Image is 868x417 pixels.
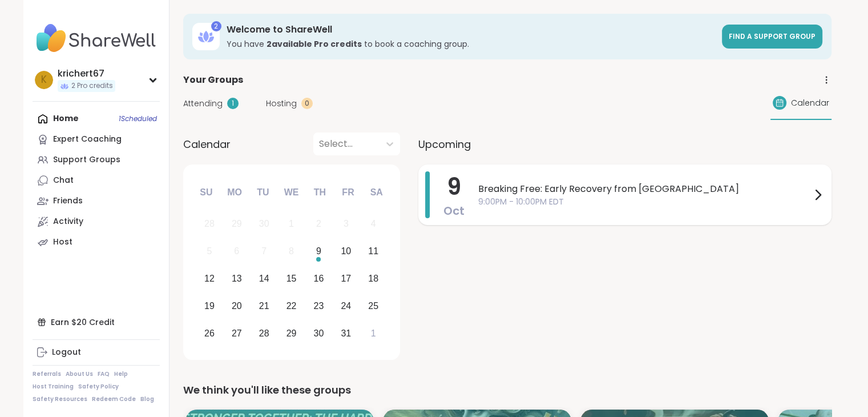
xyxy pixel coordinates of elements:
[227,23,715,36] h3: Welcome to ShareWell
[286,271,297,286] div: 15
[224,212,249,236] div: Not available Monday, September 29th, 2025
[364,180,389,205] div: Sa
[361,267,386,291] div: Choose Saturday, October 18th, 2025
[204,271,215,286] div: 12
[261,243,267,259] div: 7
[183,98,223,110] span: Attending
[234,243,239,259] div: 6
[279,267,304,291] div: Choose Wednesday, October 15th, 2025
[204,298,215,314] div: 19
[78,383,119,391] a: Safety Policy
[316,216,321,231] div: 2
[334,212,358,236] div: Not available Friday, October 3rd, 2025
[334,239,358,264] div: Choose Friday, October 10th, 2025
[289,243,294,259] div: 8
[222,180,247,205] div: Mo
[53,154,120,166] div: Support Groups
[71,81,113,91] span: 2 Pro credits
[334,267,358,291] div: Choose Friday, October 17th, 2025
[478,182,811,196] span: Breaking Free: Early Recovery from [GEOGRAPHIC_DATA]
[33,211,160,232] a: Activity
[729,31,815,41] span: Find a support group
[92,395,136,403] a: Redeem Code
[224,239,249,264] div: Not available Monday, October 6th, 2025
[371,216,376,231] div: 4
[279,212,304,236] div: Not available Wednesday, October 1st, 2025
[252,212,276,236] div: Not available Tuesday, September 30th, 2025
[341,243,351,259] div: 10
[279,294,304,318] div: Choose Wednesday, October 22nd, 2025
[204,326,215,341] div: 26
[259,216,269,231] div: 30
[252,239,276,264] div: Not available Tuesday, October 7th, 2025
[197,239,222,264] div: Not available Sunday, October 5th, 2025
[232,326,242,341] div: 27
[232,216,242,231] div: 29
[98,370,110,378] a: FAQ
[252,294,276,318] div: Choose Tuesday, October 21st, 2025
[33,342,160,363] a: Logout
[252,267,276,291] div: Choose Tuesday, October 14th, 2025
[259,326,269,341] div: 28
[58,67,115,80] div: krichert67
[33,383,74,391] a: Host Training
[114,370,128,378] a: Help
[183,73,243,87] span: Your Groups
[33,312,160,332] div: Earn $20 Credit
[224,294,249,318] div: Choose Monday, October 20th, 2025
[361,321,386,346] div: Choose Saturday, November 1st, 2025
[33,150,160,170] a: Support Groups
[336,180,361,205] div: Fr
[183,137,231,152] span: Calendar
[183,382,831,398] div: We think you'll like these groups
[207,243,212,259] div: 5
[252,321,276,346] div: Choose Tuesday, October 28th, 2025
[278,180,304,205] div: We
[316,243,321,259] div: 9
[33,232,160,252] a: Host
[196,210,387,347] div: month 2025-10
[341,326,351,341] div: 31
[791,97,829,109] span: Calendar
[306,267,331,291] div: Choose Thursday, October 16th, 2025
[418,137,471,152] span: Upcoming
[227,98,239,109] div: 1
[306,239,331,264] div: Choose Thursday, October 9th, 2025
[211,21,221,31] div: 2
[344,216,349,231] div: 3
[33,191,160,211] a: Friends
[193,180,219,205] div: Su
[368,243,378,259] div: 11
[306,212,331,236] div: Not available Thursday, October 2nd, 2025
[53,195,83,207] div: Friends
[478,196,811,208] span: 9:00PM - 10:00PM EDT
[41,73,47,87] span: k
[232,298,242,314] div: 20
[371,326,376,341] div: 1
[204,216,215,231] div: 28
[266,98,297,110] span: Hosting
[334,294,358,318] div: Choose Friday, October 24th, 2025
[259,298,269,314] div: 21
[66,370,93,378] a: About Us
[53,236,72,248] div: Host
[341,298,351,314] div: 24
[259,271,269,286] div: 14
[267,38,362,50] b: 2 available Pro credit s
[140,395,154,403] a: Blog
[341,271,351,286] div: 17
[33,18,160,58] img: ShareWell Nav Logo
[197,321,222,346] div: Choose Sunday, October 26th, 2025
[286,298,297,314] div: 22
[33,170,160,191] a: Chat
[334,321,358,346] div: Choose Friday, October 31st, 2025
[306,294,331,318] div: Choose Thursday, October 23rd, 2025
[361,212,386,236] div: Not available Saturday, October 4th, 2025
[33,395,87,403] a: Safety Resources
[368,271,378,286] div: 18
[33,370,61,378] a: Referrals
[307,180,332,205] div: Th
[232,271,242,286] div: 13
[286,326,297,341] div: 29
[197,267,222,291] div: Choose Sunday, October 12th, 2025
